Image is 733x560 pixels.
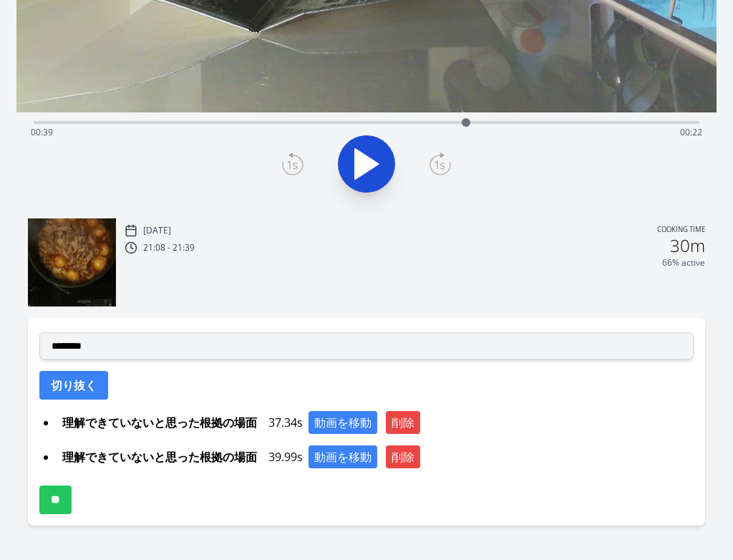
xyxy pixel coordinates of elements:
[57,445,263,468] span: 理解できていないと思った根拠の場面
[39,371,108,400] button: 切り抜く
[309,445,377,468] button: 動画を移動
[680,126,702,138] span: 00:22
[57,411,263,434] span: 理解できていないと思った根拠の場面
[143,242,195,254] p: 21:08 - 21:39
[670,237,705,254] h2: 30m
[31,126,53,138] span: 00:39
[662,257,705,269] p: 66% active
[309,411,377,434] button: 動画を移動
[57,411,694,434] div: 37.34s
[143,225,171,236] p: [DATE]
[28,218,116,306] img: 250905120942_thumb.jpeg
[386,411,420,434] button: 削除
[386,445,420,468] button: 削除
[657,224,705,237] p: Cooking time
[57,445,694,468] div: 39.99s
